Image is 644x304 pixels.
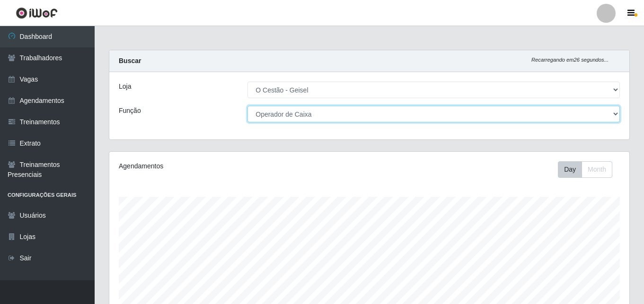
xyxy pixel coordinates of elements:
[16,7,58,19] img: CoreUI Logo
[558,161,612,178] div: First group
[582,161,612,178] button: Month
[119,57,141,64] strong: Buscar
[119,106,141,116] label: Função
[558,161,620,178] div: Toolbar with button groups
[558,161,582,178] button: Day
[531,57,609,63] i: Recarregando em 26 segundos...
[119,82,131,92] label: Loja
[119,161,319,171] div: Agendamentos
